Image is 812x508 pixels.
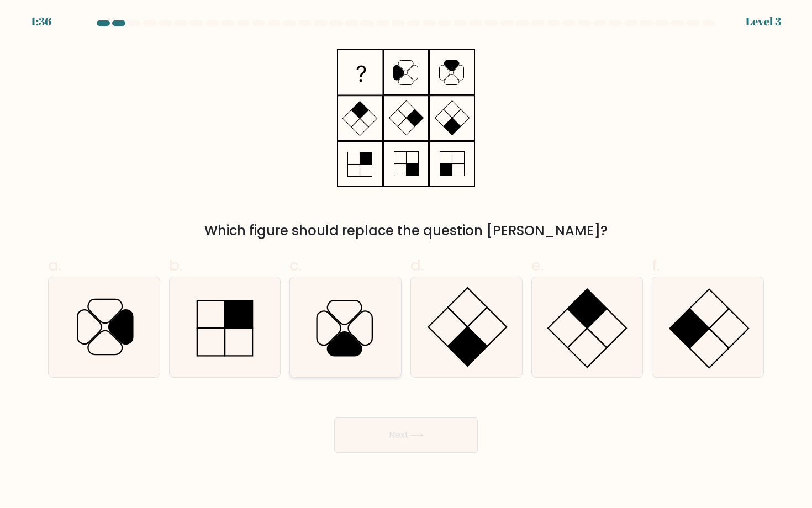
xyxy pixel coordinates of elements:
span: f. [652,255,660,276]
span: b. [169,255,182,276]
span: c. [289,255,302,276]
span: a. [48,255,61,276]
button: Next [334,417,478,453]
div: Level 3 [746,13,781,30]
span: e. [531,255,544,276]
span: d. [410,255,424,276]
div: 1:36 [31,13,51,30]
div: Which figure should replace the question [PERSON_NAME]? [55,221,757,241]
